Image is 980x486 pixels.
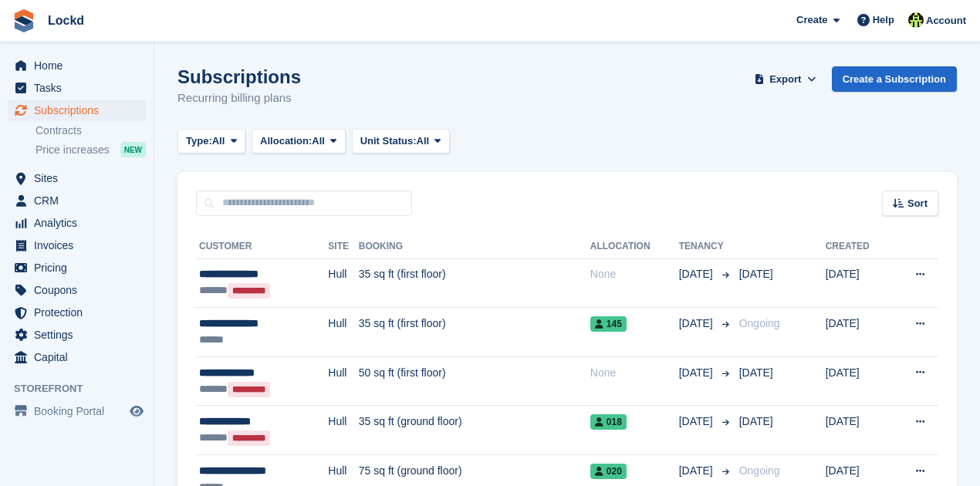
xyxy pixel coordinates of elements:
td: Hull [328,308,358,357]
span: [DATE] [679,463,716,479]
span: [DATE] [679,365,716,381]
span: [DATE] [679,413,716,430]
span: Pricing [34,257,127,278]
th: Customer [196,235,328,259]
button: Unit Status: All [352,129,450,154]
span: Capital [34,346,127,368]
span: [DATE] [679,316,716,332]
span: All [212,133,225,149]
th: Site [328,235,358,259]
span: Protection [34,302,127,323]
td: Hull [328,356,358,406]
span: Help [873,12,894,28]
td: [DATE] [826,356,890,406]
span: Sites [34,167,127,189]
a: menu [8,279,146,301]
span: Invoices [34,235,127,256]
a: menu [8,302,146,323]
a: menu [8,55,146,76]
h1: Subscriptions [177,66,301,87]
td: Hull [328,406,358,455]
a: menu [8,346,146,368]
td: Hull [328,258,358,308]
span: Subscriptions [34,100,127,121]
a: menu [8,324,146,346]
th: Created [826,235,890,259]
a: Price increases NEW [35,141,146,158]
span: Tasks [34,77,127,99]
td: 35 sq ft (first floor) [359,308,590,357]
td: 35 sq ft (ground floor) [359,406,590,455]
th: Booking [359,235,590,259]
td: [DATE] [826,258,890,308]
span: Analytics [34,212,127,234]
span: [DATE] [679,266,716,282]
td: [DATE] [826,308,890,357]
a: Preview store [127,402,146,420]
span: Booking Portal [34,400,127,422]
span: All [417,133,430,149]
span: Sort [907,196,928,211]
span: [DATE] [739,268,773,280]
span: Price increases [35,143,110,157]
button: Type: All [177,129,245,154]
span: 020 [590,464,627,479]
span: CRM [34,190,127,211]
a: Lockd [42,8,90,33]
a: Contracts [35,123,146,138]
a: menu [8,190,146,211]
span: Type: [186,133,212,149]
a: menu [8,100,146,121]
span: 145 [590,316,627,332]
button: Allocation: All [252,129,346,154]
a: menu [8,212,146,234]
span: Unit Status: [360,133,417,149]
span: Account [926,13,966,29]
span: Ongoing [739,317,780,329]
span: Coupons [34,279,127,301]
a: menu [8,77,146,99]
a: menu [8,257,146,278]
span: Storefront [14,381,154,397]
span: [DATE] [739,415,773,427]
span: Export [769,72,801,87]
a: menu [8,235,146,256]
div: None [590,365,679,381]
th: Allocation [590,235,679,259]
td: [DATE] [826,406,890,455]
span: All [312,133,325,149]
span: [DATE] [739,366,773,379]
span: 018 [590,414,627,430]
p: Recurring billing plans [177,89,301,107]
div: None [590,266,679,282]
img: stora-icon-8386f47178a22dfd0bd8f6a31ec36ba5ce8667c1dd55bd0f319d3a0aa187defe.svg [12,9,35,32]
span: Settings [34,324,127,346]
span: Ongoing [739,464,780,477]
span: Allocation: [260,133,312,149]
button: Export [752,66,819,92]
a: menu [8,167,146,189]
span: Create [796,12,827,28]
a: Create a Subscription [832,66,957,92]
td: 35 sq ft (first floor) [359,258,590,308]
img: Jamie Budding [908,12,924,28]
th: Tenancy [679,235,733,259]
span: Home [34,55,127,76]
div: NEW [120,142,146,157]
a: menu [8,400,146,422]
td: 50 sq ft (first floor) [359,356,590,406]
